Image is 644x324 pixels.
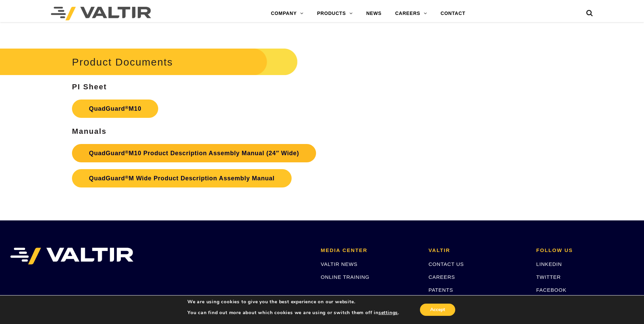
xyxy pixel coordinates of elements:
a: COMPANY [264,7,310,20]
sup: ® [125,175,129,180]
sup: ® [125,149,129,155]
sup: ® [125,105,129,110]
a: FACEBOOK [536,287,567,293]
img: Valtir [51,7,151,20]
a: CAREERS [388,7,434,20]
a: VALTIR NEWS [321,261,357,267]
h2: VALTIR [428,248,526,253]
h2: MEDIA CENTER [321,248,418,253]
button: settings [379,310,398,316]
img: VALTIR [10,248,133,265]
h2: FOLLOW US [536,248,634,253]
a: QuadGuard®M Wide Product Description Assembly Manual [72,169,292,187]
a: TWITTER [536,274,561,280]
p: We are using cookies to give you the best experience on our website. [187,299,399,305]
a: LINKEDIN [536,261,562,267]
a: ONLINE TRAINING [321,274,369,280]
p: You can find out more about which cookies we are using or switch them off in . [187,310,399,316]
a: CAREERS [428,274,455,280]
a: PRODUCTS [310,7,360,20]
a: QuadGuard®M10 Product Description Assembly Manual (24″ Wide) [72,144,316,162]
a: CONTACT US [428,261,464,267]
strong: Manuals [72,127,107,136]
button: Accept [420,304,455,316]
a: QuadGuard®M10 [72,100,158,118]
a: CONTACT [434,7,472,20]
a: PATENTS [428,287,453,293]
a: NEWS [360,7,388,20]
strong: PI Sheet [72,83,107,91]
